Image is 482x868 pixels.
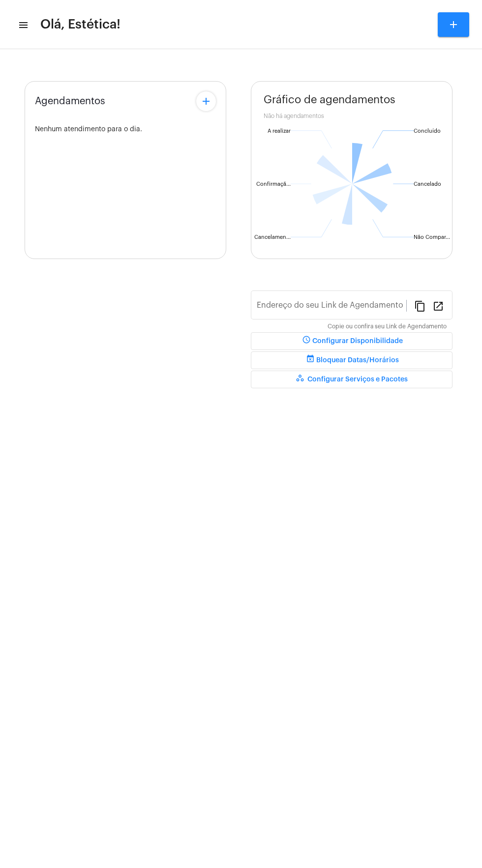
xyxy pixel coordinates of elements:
mat-icon: add [200,95,212,107]
span: Configurar Disponibilidade [301,338,403,345]
button: Configurar Disponibilidade [251,332,452,350]
div: Nenhum atendimento para o dia. [35,126,216,133]
input: Link [257,303,406,312]
text: Confirmaçã... [256,181,291,187]
button: Configurar Serviços e Pacotes [251,371,452,388]
span: Olá, Estética! [40,17,120,32]
mat-icon: event_busy [304,354,316,366]
span: Gráfico de agendamentos [264,94,395,106]
span: Bloquear Datas/Horários [304,357,399,364]
button: Bloquear Datas/Horários [251,351,452,369]
mat-icon: schedule [301,335,312,347]
mat-icon: workspaces_outlined [296,374,307,385]
text: Concluído [414,128,441,134]
text: Cancelado [414,181,441,187]
mat-icon: content_copy [414,300,426,312]
mat-icon: sidenav icon [18,19,28,31]
text: A realizar [268,128,291,134]
text: Cancelamen... [254,234,291,240]
mat-hint: Copie ou confira seu Link de Agendamento [328,323,447,330]
mat-icon: add [448,19,459,30]
mat-icon: open_in_new [432,300,444,312]
span: Agendamentos [35,96,105,107]
text: Não Compar... [414,234,450,240]
span: Configurar Serviços e Pacotes [296,376,408,383]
